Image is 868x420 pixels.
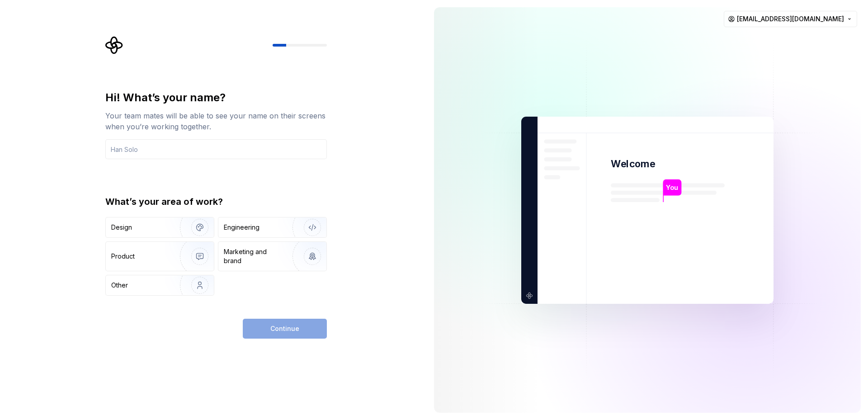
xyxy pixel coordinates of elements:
div: Design [111,223,132,232]
p: Welcome [611,157,655,170]
p: You [666,182,678,192]
div: Hi! What’s your name? [105,90,327,105]
span: [EMAIL_ADDRESS][DOMAIN_NAME] [737,14,844,24]
svg: Supernova Logo [105,36,123,54]
button: [EMAIL_ADDRESS][DOMAIN_NAME] [724,11,857,27]
div: Marketing and brand [224,247,285,265]
input: Han Solo [105,139,327,159]
div: Product [111,252,135,261]
div: Your team mates will be able to see your name on their screens when you’re working together. [105,110,327,132]
div: What’s your area of work? [105,195,327,208]
div: Other [111,281,128,290]
div: Engineering [224,223,259,232]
